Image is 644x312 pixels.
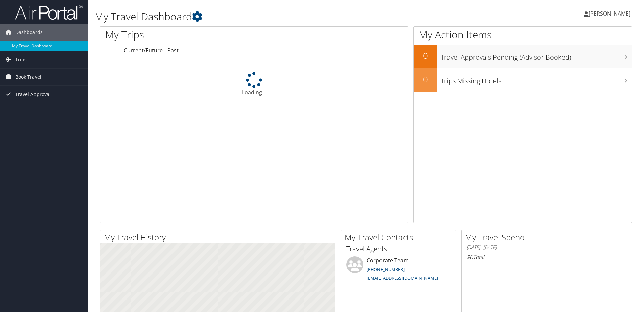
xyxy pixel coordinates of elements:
[414,50,437,61] h2: 0
[105,28,275,42] h1: My Trips
[414,28,632,42] h1: My Action Items
[343,256,454,284] li: Corporate Team
[346,244,451,254] h3: Travel Agents
[441,73,632,86] h3: Trips Missing Hotels
[465,232,576,243] h2: My Travel Spend
[414,68,632,92] a: 0Trips Missing Hotels
[15,86,51,103] span: Travel Approval
[414,45,632,68] a: 0Travel Approvals Pending (Advisor Booked)
[15,69,41,85] span: Book Travel
[100,72,408,96] div: Loading...
[467,244,571,251] h6: [DATE] - [DATE]
[367,275,438,281] a: [EMAIL_ADDRESS][DOMAIN_NAME]
[589,10,630,17] span: [PERSON_NAME]
[15,24,43,41] span: Dashboards
[167,47,179,54] a: Past
[467,253,571,261] h6: Total
[104,232,335,243] h2: My Travel History
[367,266,405,272] a: [PHONE_NUMBER]
[15,51,27,68] span: Trips
[15,4,83,20] img: airportal-logo.png
[584,3,637,24] a: [PERSON_NAME]
[414,74,437,85] h2: 0
[345,232,456,243] h2: My Travel Contacts
[441,49,632,62] h3: Travel Approvals Pending (Advisor Booked)
[124,47,163,54] a: Current/Future
[467,253,473,261] span: $0
[95,9,456,24] h1: My Travel Dashboard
